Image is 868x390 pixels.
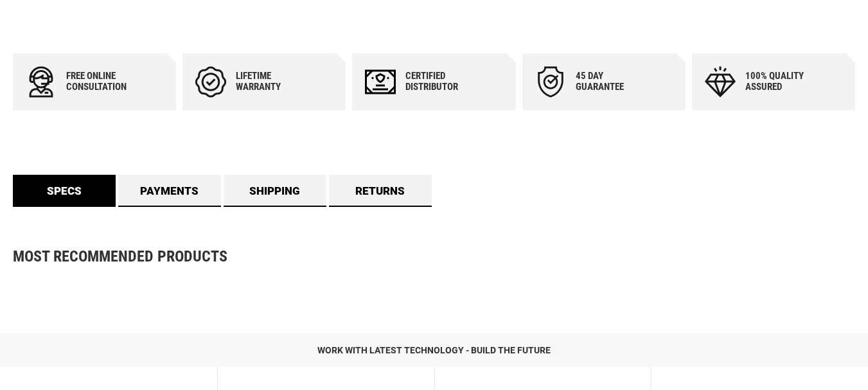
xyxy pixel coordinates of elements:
div: Free online consultation [66,71,143,93]
strong: Most Recommended Products [13,249,810,264]
div: 45 day Guarantee [576,71,653,93]
div: 100% quality assured [745,71,822,93]
div: Lifetime warranty [236,71,313,93]
a: Shipping [224,175,326,207]
a: Returns [329,175,432,207]
a: Specs [13,175,116,207]
div: Certified Distributor [405,71,483,93]
a: Payments [118,175,221,207]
